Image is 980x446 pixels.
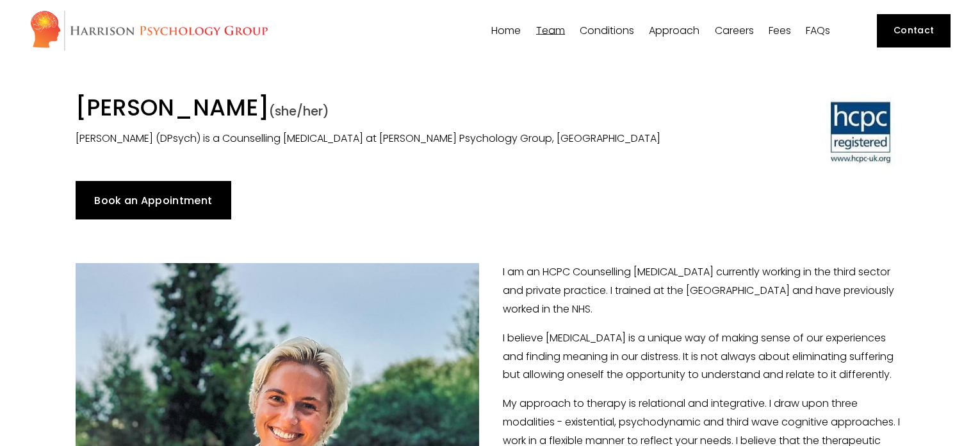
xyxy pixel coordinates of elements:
[877,14,951,47] a: Contact
[806,24,830,37] a: FAQs
[536,26,565,36] span: Team
[715,24,754,37] a: Careers
[76,181,231,219] a: Book an Appointment
[580,24,634,37] a: folder dropdown
[29,10,268,51] img: Harrison Psychology Group
[76,263,904,318] p: I am an HCPC Counselling [MEDICAL_DATA] currently working in the third sector and private practic...
[536,24,565,37] a: folder dropdown
[580,26,634,36] span: Conditions
[76,130,692,148] p: [PERSON_NAME] (DPsych) is a Counselling [MEDICAL_DATA] at [PERSON_NAME] Psychology Group, [GEOGRA...
[76,94,692,126] h1: [PERSON_NAME]
[769,24,791,37] a: Fees
[649,26,699,36] span: Approach
[491,24,521,37] a: Home
[76,329,904,384] p: I believe [MEDICAL_DATA] is a unique way of making sense of our experiences and finding meaning i...
[649,24,699,37] a: folder dropdown
[269,103,329,120] span: (she/her)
